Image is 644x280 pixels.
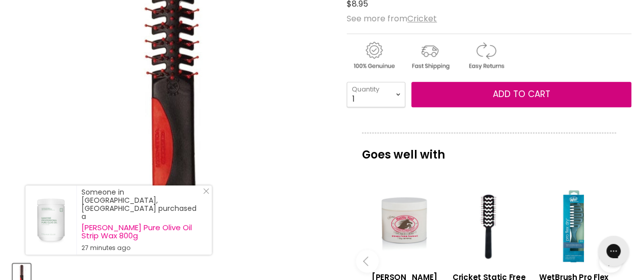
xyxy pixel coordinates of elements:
[81,224,202,240] a: [PERSON_NAME] Pure Olive Oil Strip Wax 800g
[203,188,209,194] svg: Close Icon
[25,185,76,255] a: Visit product page
[362,133,616,166] p: Goes well with
[81,244,202,252] small: 27 minutes ago
[411,82,631,107] button: Add to cart
[199,188,209,198] a: Close Notification
[593,232,634,270] iframe: Gorgias live chat messenger
[347,13,437,24] span: See more from
[347,82,405,107] select: Quantity
[407,13,437,24] a: Cricket
[347,40,401,71] img: genuine.gif
[81,188,202,252] div: Someone in [GEOGRAPHIC_DATA], [GEOGRAPHIC_DATA] purchased a
[403,40,457,71] img: shipping.gif
[459,40,513,71] img: returns.gif
[493,88,550,100] span: Add to cart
